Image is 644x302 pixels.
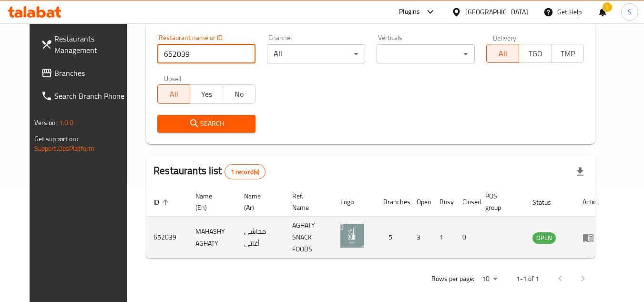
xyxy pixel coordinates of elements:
td: 5 [376,217,409,259]
th: Logo [333,187,376,217]
td: 0 [455,217,478,259]
div: OPEN [532,232,556,244]
span: Name (En) [195,190,225,213]
span: All [162,87,186,101]
span: 1.0.0 [59,116,74,129]
button: TGO [519,44,552,63]
label: Upsell [164,75,182,82]
td: 3 [409,217,432,259]
span: Ref. Name [292,190,321,213]
td: 1 [432,217,455,259]
span: TMP [555,47,580,61]
span: Get support on: [34,133,78,145]
img: MAHASHY AGHATY [340,224,364,248]
span: Yes [194,87,219,101]
th: Branches [376,187,409,217]
span: Version: [34,116,58,129]
button: All [486,44,519,63]
div: Total records count [225,164,266,179]
span: 1 record(s) [225,167,266,177]
span: TGO [523,47,548,61]
td: محاشي أغاتي [236,217,285,259]
label: Delivery [493,34,517,41]
button: All [157,84,190,104]
div: [GEOGRAPHIC_DATA] [465,7,528,17]
a: Search Branch Phone [33,84,137,107]
p: Rows per page: [431,273,474,285]
span: Search Branch Phone [54,90,130,102]
th: Open [409,187,432,217]
button: Search [157,115,256,133]
td: MAHASHY AGHATY [188,217,236,259]
span: POS group [485,190,513,213]
span: Branches [54,67,130,79]
span: Search [165,118,248,130]
div: ​ [377,44,475,63]
h2: Restaurants list [153,164,266,179]
div: Export file [569,160,592,183]
div: Plugins [399,6,420,18]
p: 1-1 of 1 [516,273,539,285]
td: 652039 [146,217,188,259]
span: S [628,7,632,17]
span: Restaurants Management [54,33,130,56]
h2: Restaurant search [157,11,584,26]
div: Rows per page: [478,272,501,286]
a: Support.OpsPlatform [34,142,95,155]
table: enhanced table [146,187,608,259]
span: Status [532,197,563,208]
th: Busy [432,187,455,217]
th: Action [575,187,608,217]
span: ID [153,197,172,208]
a: Restaurants Management [33,27,137,62]
input: Search for restaurant name or ID.. [157,44,256,63]
button: TMP [551,44,584,63]
button: Yes [190,84,223,104]
td: AGHATY SNACK FOODS [285,217,333,259]
a: Branches [33,62,137,84]
th: Closed [455,187,478,217]
button: No [223,84,256,104]
span: No [227,87,252,101]
span: OPEN [532,232,556,243]
div: All [267,44,365,63]
span: All [491,47,515,61]
span: Name (Ar) [244,190,273,213]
